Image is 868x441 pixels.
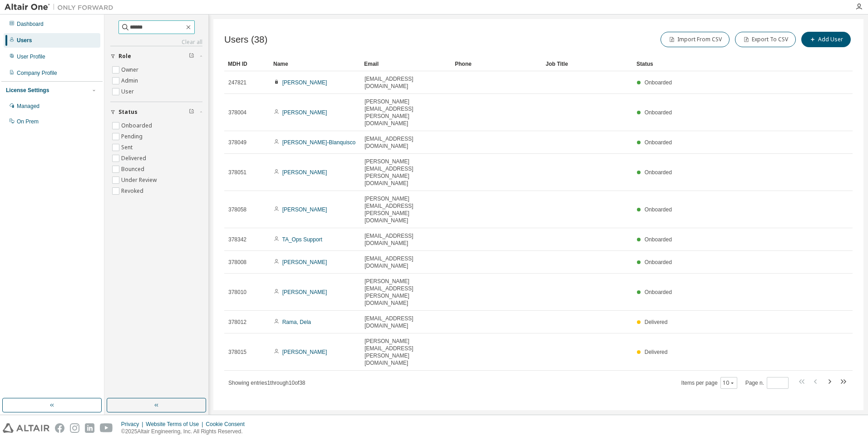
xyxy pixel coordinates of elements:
[228,206,247,213] span: 378058
[645,206,672,213] span: Onboarded
[745,377,789,389] span: Page n.
[365,98,447,127] span: [PERSON_NAME][EMAIL_ADDRESS][PERSON_NAME][DOMAIN_NAME]
[121,175,158,186] label: Under Review
[636,57,805,71] div: Status
[365,232,447,247] span: [EMAIL_ADDRESS][DOMAIN_NAME]
[100,423,113,433] img: youtube.svg
[206,421,250,428] div: Cookie Consent
[121,142,134,153] label: Sent
[189,53,194,60] span: Clear filter
[146,421,206,428] div: Website Terms of Use
[6,87,49,94] div: License Settings
[121,75,140,86] label: Admin
[365,158,447,187] span: [PERSON_NAME][EMAIL_ADDRESS][PERSON_NAME][DOMAIN_NAME]
[17,103,39,110] div: Managed
[365,255,447,269] span: [EMAIL_ADDRESS][DOMAIN_NAME]
[273,57,357,71] div: Name
[17,37,32,44] div: Users
[85,423,94,433] img: linkedin.svg
[17,69,57,77] div: Company Profile
[118,108,138,116] span: Status
[189,108,194,116] span: Clear filter
[228,380,306,386] span: Showing entries 1 through 10 of 38
[364,57,448,71] div: Email
[282,169,327,176] a: [PERSON_NAME]
[546,57,629,71] div: Job Title
[282,139,355,146] a: [PERSON_NAME]-Blanquisco
[282,259,327,265] a: [PERSON_NAME]
[365,135,447,150] span: [EMAIL_ADDRESS][DOMAIN_NAME]
[228,236,247,243] span: 378342
[228,109,247,116] span: 378004
[282,206,327,213] a: [PERSON_NAME]
[121,428,250,436] p: © 2025 Altair Engineering, Inc. All Rights Reserved.
[228,259,247,266] span: 378008
[121,421,146,428] div: Privacy
[17,118,39,125] div: On Prem
[365,195,447,224] span: [PERSON_NAME][EMAIL_ADDRESS][PERSON_NAME][DOMAIN_NAME]
[121,120,154,131] label: Onboarded
[110,39,202,46] a: Clear all
[224,34,267,45] span: Users (38)
[228,348,247,356] span: 378015
[661,32,730,47] button: Import From CSV
[228,289,247,296] span: 378010
[645,319,668,325] span: Delivered
[645,139,672,146] span: Onboarded
[735,32,796,47] button: Export To CSV
[110,102,202,122] button: Status
[645,79,672,86] span: Onboarded
[801,32,851,47] button: Add User
[17,20,44,28] div: Dashboard
[70,423,79,433] img: instagram.svg
[723,379,735,387] button: 10
[645,349,668,355] span: Delivered
[645,259,672,265] span: Onboarded
[121,86,136,97] label: User
[365,338,447,367] span: [PERSON_NAME][EMAIL_ADDRESS][PERSON_NAME][DOMAIN_NAME]
[121,64,140,75] label: Owner
[455,57,538,71] div: Phone
[5,3,118,12] img: Altair One
[121,186,145,196] label: Revoked
[110,46,202,66] button: Role
[365,278,447,307] span: [PERSON_NAME][EMAIL_ADDRESS][PERSON_NAME][DOMAIN_NAME]
[645,169,672,176] span: Onboarded
[121,164,146,175] label: Bounced
[17,53,45,60] div: User Profile
[645,109,672,116] span: Onboarded
[121,153,148,164] label: Delivered
[228,57,266,71] div: MDH ID
[121,131,144,142] label: Pending
[118,53,131,60] span: Role
[645,236,672,243] span: Onboarded
[228,169,247,176] span: 378051
[3,423,49,433] img: altair_logo.svg
[282,236,322,243] a: TA_Ops Support
[282,79,327,86] a: [PERSON_NAME]
[282,349,327,355] a: [PERSON_NAME]
[365,315,447,329] span: [EMAIL_ADDRESS][DOMAIN_NAME]
[282,289,327,295] a: [PERSON_NAME]
[365,75,447,90] span: [EMAIL_ADDRESS][DOMAIN_NAME]
[645,289,672,295] span: Onboarded
[228,318,247,326] span: 378012
[681,377,737,389] span: Items per page
[282,319,311,325] a: Rama, Dela
[228,79,247,86] span: 247821
[55,423,64,433] img: facebook.svg
[228,139,247,146] span: 378049
[282,109,327,116] a: [PERSON_NAME]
